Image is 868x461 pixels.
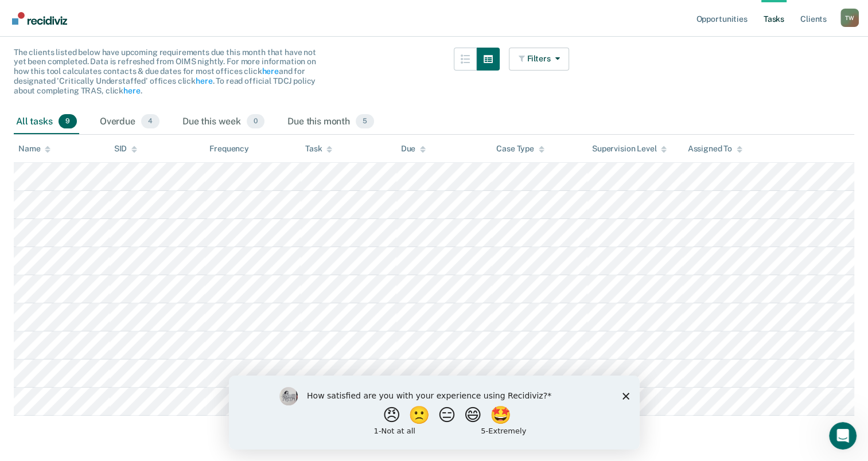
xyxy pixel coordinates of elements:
div: Tasks [14,15,854,38]
a: here [262,67,278,76]
span: The clients listed below have upcoming requirements due this month that have not yet been complet... [14,48,316,95]
span: 0 [247,114,264,129]
span: 4 [141,114,159,129]
div: Name [18,144,50,154]
div: Due [401,144,426,154]
div: Due this month5 [285,110,376,135]
button: Filters [509,48,570,71]
iframe: Intercom live chat [829,422,857,450]
div: Assigned To [687,144,742,154]
a: here [196,76,212,85]
span: 9 [59,114,77,129]
div: Frequency [209,144,249,154]
div: T W [840,9,859,27]
span: 5 [356,114,374,129]
div: Task [305,144,332,154]
a: here [123,86,140,95]
img: Recidiviz [12,12,67,25]
div: Supervision Level [592,144,667,154]
div: Overdue4 [98,110,162,135]
div: SID [114,144,138,154]
div: Case Type [496,144,544,154]
button: Profile dropdown button [840,9,859,27]
div: All tasks9 [14,110,79,135]
iframe: Survey by Kim from Recidiviz [229,376,640,450]
div: Due this week0 [180,110,267,135]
